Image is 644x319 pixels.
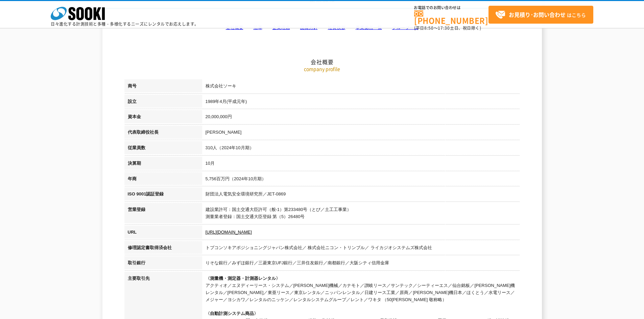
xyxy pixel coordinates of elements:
td: 310人（2024年10月期） [202,141,520,157]
th: 取引銀行 [124,256,202,272]
th: ISO 9001認証登録 [124,187,202,203]
th: 修理認定書取得済会社 [124,241,202,257]
a: お見積り･お問い合わせはこちら [488,6,593,24]
td: 5,756百万円（2024年10月期） [202,172,520,188]
td: りそな銀行／みずほ銀行／三菱東京UFJ銀行／三井住友銀行／南都銀行／大阪シティ信用金庫 [202,256,520,272]
td: 株式会社ソーキ [202,79,520,95]
span: 〈自動計測システム商品〉 [206,311,258,316]
a: [PHONE_NUMBER] [414,10,488,24]
th: 資本金 [124,110,202,126]
th: 従業員数 [124,141,202,157]
th: 営業登録 [124,203,202,225]
th: 設立 [124,95,202,110]
span: はこちら [495,10,586,20]
span: (平日 ～ 土日、祝日除く) [414,25,481,31]
th: 商号 [124,79,202,95]
p: 日々進化する計測技術と多種・多様化するニーズにレンタルでお応えします。 [51,22,199,26]
td: 10月 [202,157,520,172]
strong: お見積り･お問い合わせ [509,10,566,19]
th: URL [124,225,202,241]
th: 決算期 [124,157,202,172]
p: company profile [124,65,520,73]
td: 20,000,000円 [202,110,520,126]
span: 17:30 [438,25,450,31]
span: 8:50 [424,25,434,31]
a: [URL][DOMAIN_NAME] [206,230,252,235]
span: お電話でのお問い合わせは [414,6,488,10]
span: 〈測量機・測定器・計測器レンタル〉 [206,276,280,281]
td: [PERSON_NAME] [202,126,520,141]
td: 1989年4月(平成元年) [202,95,520,110]
td: トプコンソキアポジショニングジャパン株式会社／ 株式会社ニコン・トリンブル／ ライカジオシステムズ株式会社 [202,241,520,257]
td: 財団法人電気安全環境研究所／JET-0869 [202,187,520,203]
th: 年商 [124,172,202,188]
th: 代表取締役社長 [124,126,202,141]
td: 建設業許可：国土交通大臣許可（般-1）第233480号（とび／土工工事業） 測量業者登録：国土交通大臣登録 第（5）26480号 [202,203,520,225]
